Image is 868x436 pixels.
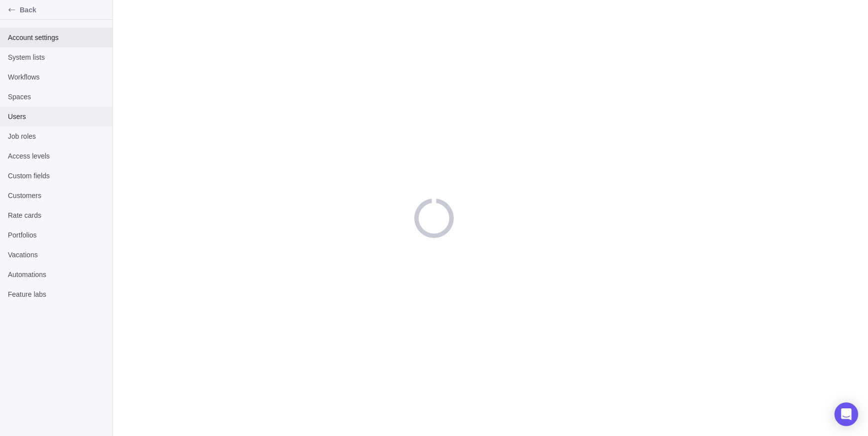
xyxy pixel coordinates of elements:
[8,151,105,161] span: Access levels
[8,210,105,220] span: Rate cards
[414,198,454,238] div: loading
[8,191,105,200] span: Customers
[8,72,105,82] span: Workflows
[8,289,105,299] span: Feature labs
[8,250,105,260] span: Vacations
[8,52,105,62] span: System lists
[8,92,105,102] span: Spaces
[20,5,108,15] span: Back
[8,131,105,141] span: Job roles
[8,33,105,42] span: Account settings
[8,112,105,121] span: Users
[8,270,105,279] span: Automations
[8,171,105,181] span: Custom fields
[8,230,105,240] span: Portfolios
[834,402,858,426] div: Open Intercom Messenger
